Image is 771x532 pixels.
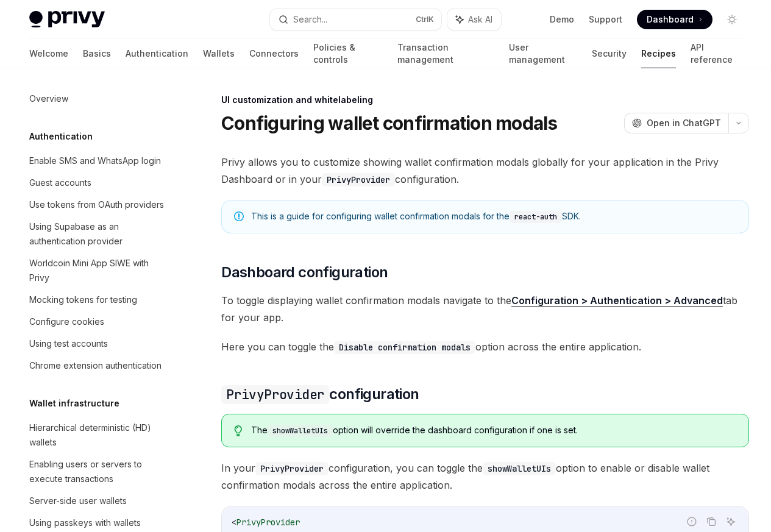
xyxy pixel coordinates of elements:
a: Policies & controls [313,39,383,68]
span: Here you can toggle the option across the entire application. [221,338,749,355]
code: PrivyProvider [221,385,329,404]
a: Mocking tokens for testing [20,289,176,311]
h5: Wallet infrastructure [29,396,119,411]
svg: Tip [234,425,243,436]
span: PrivyProvider [236,517,300,528]
span: configuration [221,385,419,404]
a: Connectors [249,39,299,68]
div: UI customization and whitelabeling [221,94,749,106]
span: < [232,517,236,528]
button: Search...CtrlK [270,9,441,30]
button: Copy the contents from the code block [703,514,719,530]
div: Using passkeys with wallets [29,516,141,530]
span: Privy allows you to customize showing wallet confirmation modals globally for your application in... [221,154,749,188]
a: Worldcoin Mini App SIWE with Privy [20,252,176,289]
div: This is a guide for configuring wallet confirmation modals for the SDK. [251,210,736,223]
a: Chrome extension authentication [20,355,176,377]
a: Configuration > Authentication > Advanced [511,294,723,307]
div: Mocking tokens for testing [29,293,137,307]
div: Search... [293,12,327,27]
img: light logo [29,11,105,28]
a: User management [509,39,578,68]
div: Server-side user wallets [29,494,127,508]
a: Security [592,39,627,68]
a: Enable SMS and WhatsApp login [20,150,176,172]
div: Guest accounts [29,176,91,190]
a: Support [589,13,622,26]
span: To toggle displaying wallet confirmation modals navigate to the tab for your app. [221,292,749,326]
h5: Authentication [29,129,93,144]
button: Ask AI [447,9,501,30]
button: Toggle dark mode [722,10,742,29]
div: The option will override the dashboard configuration if one is set. [251,424,736,437]
div: Hierarchical deterministic (HD) wallets [29,420,168,450]
a: Recipes [641,39,676,68]
a: Use tokens from OAuth providers [20,194,176,216]
a: Basics [83,39,111,68]
div: Using test accounts [29,336,108,351]
svg: Note [234,211,244,221]
code: PrivyProvider [322,173,395,186]
a: Hierarchical deterministic (HD) wallets [20,417,176,453]
button: Report incorrect code [684,514,700,530]
span: Ctrl K [416,15,434,24]
code: react-auth [510,211,562,223]
button: Open in ChatGPT [624,113,728,133]
span: Open in ChatGPT [647,117,721,129]
div: Overview [29,91,68,106]
a: Server-side user wallets [20,490,176,512]
a: Using test accounts [20,333,176,355]
code: PrivyProvider [255,462,329,475]
code: showWalletUIs [268,425,333,437]
a: Overview [20,88,176,110]
a: Configure cookies [20,311,176,333]
div: Using Supabase as an authentication provider [29,219,168,249]
a: Transaction management [397,39,494,68]
div: Worldcoin Mini App SIWE with Privy [29,256,168,285]
div: Chrome extension authentication [29,358,162,373]
div: Enable SMS and WhatsApp login [29,154,161,168]
span: Dashboard configuration [221,263,388,282]
a: Welcome [29,39,68,68]
a: Using Supabase as an authentication provider [20,216,176,252]
a: Demo [550,13,574,26]
code: showWalletUIs [483,462,556,475]
a: Wallets [203,39,235,68]
a: API reference [691,39,742,68]
code: Disable confirmation modals [334,341,475,354]
span: Ask AI [468,13,492,26]
a: Enabling users or servers to execute transactions [20,453,176,490]
a: Dashboard [637,10,712,29]
span: Dashboard [647,13,694,26]
a: Authentication [126,39,188,68]
div: Enabling users or servers to execute transactions [29,457,168,486]
a: Guest accounts [20,172,176,194]
div: Configure cookies [29,314,104,329]
div: Use tokens from OAuth providers [29,197,164,212]
h1: Configuring wallet confirmation modals [221,112,558,134]
button: Ask AI [723,514,739,530]
span: In your configuration, you can toggle the option to enable or disable wallet confirmation modals ... [221,459,749,494]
